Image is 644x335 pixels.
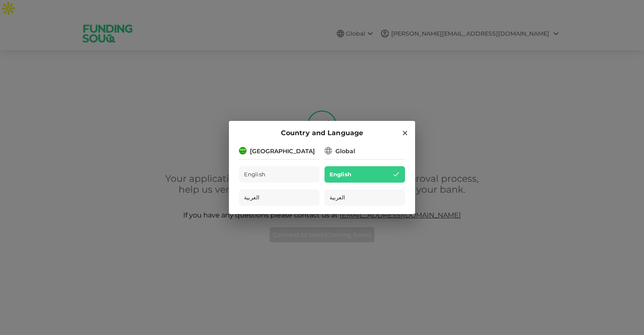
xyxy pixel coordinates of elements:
[250,147,315,156] div: [GEOGRAPHIC_DATA]
[330,170,351,179] span: English
[330,193,345,202] span: العربية
[244,193,260,202] span: العربية
[239,147,247,154] img: flag-sa.b9a346574cdc8950dd34b50780441f57.svg
[335,147,355,156] div: Global
[244,170,265,179] span: English
[281,128,363,139] span: Country and Language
